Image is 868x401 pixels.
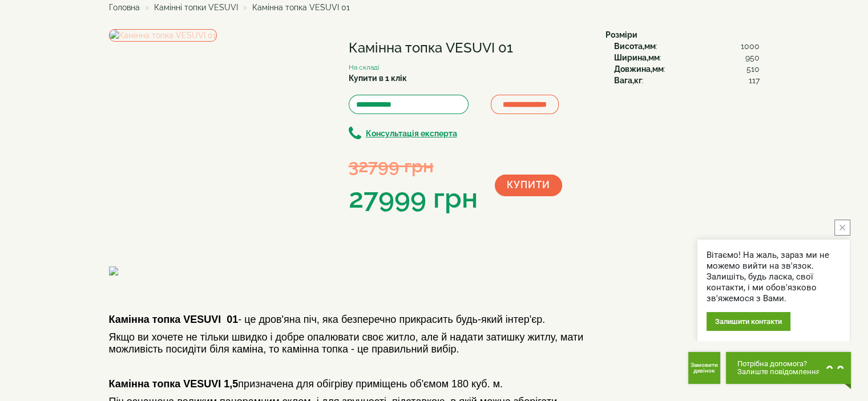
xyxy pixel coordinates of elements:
[688,352,720,384] button: Get Call button
[614,76,642,85] b: Вага,кг
[252,3,350,12] span: Камінна топка VESUVI 01
[706,312,790,331] div: Залишити контакти
[614,64,664,74] b: Довжина,мм
[749,75,760,86] span: 117
[737,368,820,376] span: Залиште повідомлення
[349,153,478,179] div: 32799 грн
[349,63,380,71] small: На складі
[349,72,407,84] label: Купити в 1 клік
[109,378,503,390] font: призначена для обігріву приміщень об'ємом 180 куб. м.
[614,53,660,62] b: Ширина,мм
[366,129,457,138] b: Консультація експерта
[109,314,239,325] b: Камінна топка VESUVI 01
[605,30,637,39] b: Розміри
[614,75,760,86] div: :
[745,52,760,63] span: 950
[691,362,718,374] span: Замовити дзвінок
[614,40,760,52] div: :
[614,63,760,75] div: :
[706,250,841,304] div: Вітаємо! На жаль, зараз ми не можемо вийти на зв'язок. Залишіть, будь ласка, свої контакти, і ми ...
[349,40,588,55] h1: Камінна топка VESUVI 01
[109,3,140,12] a: Головна
[737,360,820,368] span: Потрібна допомога?
[741,40,760,52] span: 1000
[349,179,478,218] div: 27999 грн
[109,314,546,325] font: - це дров'яна піч, яка безперечно прикрасить будь-який інтер'єр.
[834,220,850,236] button: close button
[726,352,851,384] button: Chat button
[109,29,217,42] img: Камінна топка VESUVI 01
[495,175,562,196] button: Купити
[614,42,656,51] b: Висота,мм
[109,378,239,390] b: Камінна топка VESUVI 1,5
[109,331,584,355] font: Якщо ви хочете не тільки швидко і добре опалювати своє житло, але й надати затишку житлу, мати мо...
[746,63,760,75] span: 510
[154,3,238,12] a: Камінні топки VESUVI
[614,52,760,63] div: :
[109,266,309,276] img: fire.gif.pagespeed.ce.qLlqlCxrG1.gif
